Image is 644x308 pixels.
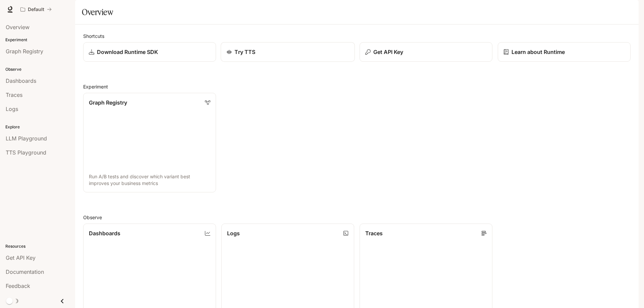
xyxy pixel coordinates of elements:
a: Download Runtime SDK [83,42,216,62]
p: Download Runtime SDK [97,48,158,56]
p: Dashboards [89,229,120,237]
button: All workspaces [17,3,55,16]
h2: Shortcuts [83,33,631,40]
p: Get API Key [373,48,403,56]
h1: Overview [82,5,113,19]
a: Try TTS [221,42,355,62]
button: Get API Key [360,42,492,62]
a: Learn about Runtime [498,42,631,62]
p: Graph Registry [89,99,127,107]
p: Learn about Runtime [512,48,565,56]
p: Run A/B tests and discover which variant best improves your business metrics [89,173,210,187]
p: Default [28,7,44,12]
a: Graph RegistryRun A/B tests and discover which variant best improves your business metrics [83,93,216,192]
p: Try TTS [234,48,255,56]
p: Traces [365,229,383,237]
p: Logs [227,229,240,237]
h2: Experiment [83,83,631,90]
h2: Observe [83,214,631,221]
